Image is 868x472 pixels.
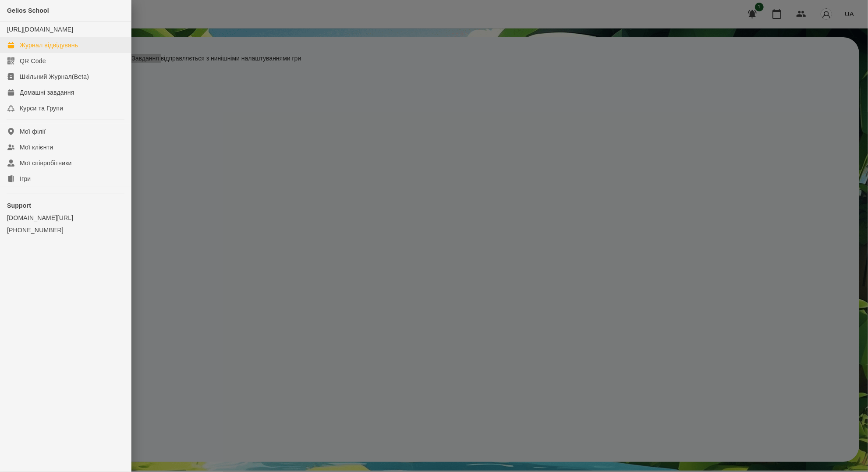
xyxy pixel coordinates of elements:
div: Ігри [20,174,31,183]
a: [URL][DOMAIN_NAME] [7,26,73,33]
div: Домашні завдання [20,88,74,97]
span: Gelios School [7,7,49,14]
div: Мої філії [20,127,46,136]
div: Мої співробітники [20,159,72,167]
div: Мої клієнти [20,143,53,152]
div: Журнал відвідувань [20,41,78,50]
a: [DOMAIN_NAME][URL] [7,213,124,222]
div: Курси та Групи [20,104,63,113]
div: Шкільний Журнал(Beta) [20,72,89,81]
p: Support [7,201,124,210]
div: QR Code [20,57,46,65]
a: [PHONE_NUMBER] [7,226,124,234]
